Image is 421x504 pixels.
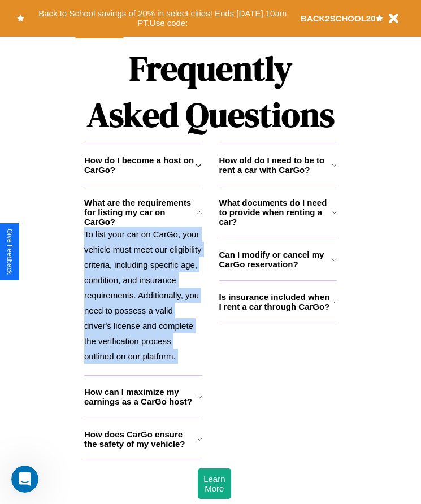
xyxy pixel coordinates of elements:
h3: Can I modify or cancel my CarGo reservation? [219,250,332,269]
h3: What are the requirements for listing my car on CarGo? [84,198,197,227]
button: Back to School savings of 20% in select cities! Ends [DATE] 10am PT.Use code: [24,6,301,31]
h3: Is insurance included when I rent a car through CarGo? [219,292,332,311]
h1: Frequently Asked Questions [84,40,337,144]
p: To list your car on CarGo, your vehicle must meet our eligibility criteria, including specific ag... [84,227,202,364]
h3: How does CarGo ensure the safety of my vehicle? [84,429,197,449]
h3: How old do I need to be to rent a car with CarGo? [219,155,332,175]
button: Learn More [198,468,231,499]
div: Give Feedback [6,229,14,275]
iframe: Intercom live chat [11,466,38,493]
h3: How can I maximize my earnings as a CarGo host? [84,387,197,406]
h3: What documents do I need to provide when renting a car? [219,198,333,227]
h3: How do I become a host on CarGo? [84,155,195,175]
b: BACK2SCHOOL20 [301,14,376,23]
